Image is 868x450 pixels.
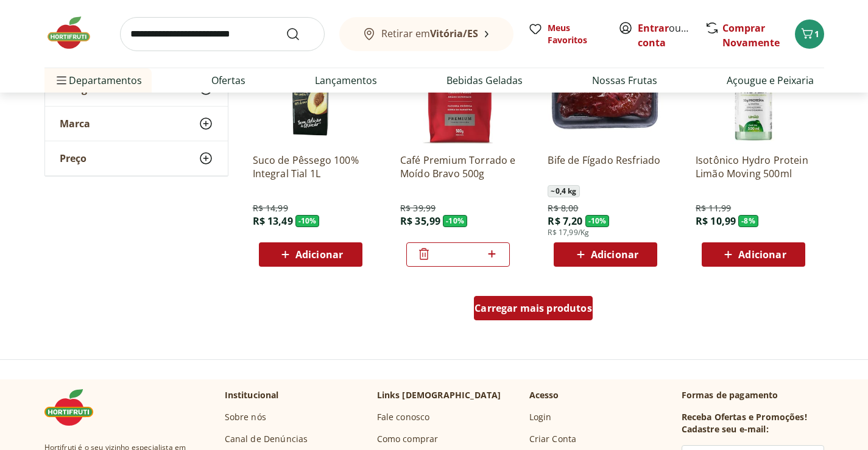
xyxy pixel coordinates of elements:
a: Lançamentos [315,73,377,88]
a: Isotônico Hydro Protein Limão Moving 500ml [696,153,811,180]
a: Carregar mais produtos [474,296,593,325]
span: R$ 8,00 [548,202,578,214]
button: Submit Search [286,27,315,41]
input: search [120,17,325,51]
p: Links [DEMOGRAPHIC_DATA] [377,389,501,401]
button: Retirar emVitória/ES [339,17,513,51]
a: Açougue e Peixaria [727,73,814,88]
a: Fale conosco [377,411,430,423]
a: Bife de Fígado Resfriado [548,153,663,180]
span: Departamentos [54,66,142,95]
button: Carrinho [795,19,824,49]
span: R$ 14,99 [253,202,288,214]
span: ou [638,21,692,50]
p: Acesso [529,389,559,401]
span: - 10 % [295,215,320,227]
span: ~ 0,4 kg [548,185,579,197]
span: Carregar mais produtos [475,303,592,313]
a: Canal de Denúncias [225,433,308,445]
button: Marca [45,107,228,141]
span: R$ 13,49 [253,214,293,228]
span: 1 [814,28,819,40]
a: Suco de Pêssego 100% Integral Tial 1L [253,153,369,180]
button: Menu [54,66,69,95]
a: Comprar Novamente [722,21,780,49]
a: Meus Favoritos [528,22,604,46]
span: Adicionar [738,250,786,259]
span: R$ 17,99/Kg [548,228,589,237]
span: - 10 % [443,215,467,227]
span: R$ 39,99 [400,202,436,214]
a: Entrar [638,21,669,35]
button: Adicionar [554,242,657,267]
a: Nossas Frutas [592,73,657,88]
a: Como comprar [377,433,439,445]
a: Login [529,411,552,423]
button: Preço [45,141,228,175]
img: Hortifruti [44,389,105,426]
a: Criar conta [638,21,705,49]
span: Marca [60,118,90,130]
span: Adicionar [591,250,638,259]
a: Sobre nós [225,411,266,423]
a: Café Premium Torrado e Moído Bravo 500g [400,153,516,180]
span: R$ 10,99 [696,214,736,228]
span: Retirar em [381,28,478,39]
p: Institucional [225,389,279,401]
span: Adicionar [295,250,343,259]
span: R$ 7,20 [548,214,582,228]
a: Ofertas [211,73,245,88]
p: Formas de pagamento [682,389,824,401]
button: Adicionar [259,242,362,267]
span: Preço [60,152,86,164]
a: Criar Conta [529,433,577,445]
span: R$ 35,99 [400,214,440,228]
img: Hortifruti [44,15,105,51]
span: - 8 % [738,215,758,227]
b: Vitória/ES [430,27,478,40]
button: Adicionar [702,242,805,267]
span: R$ 11,99 [696,202,731,214]
h3: Receba Ofertas e Promoções! [682,411,807,423]
span: - 10 % [585,215,610,227]
a: Bebidas Geladas [446,73,523,88]
span: Meus Favoritos [548,22,604,46]
h3: Cadastre seu e-mail: [682,423,769,435]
